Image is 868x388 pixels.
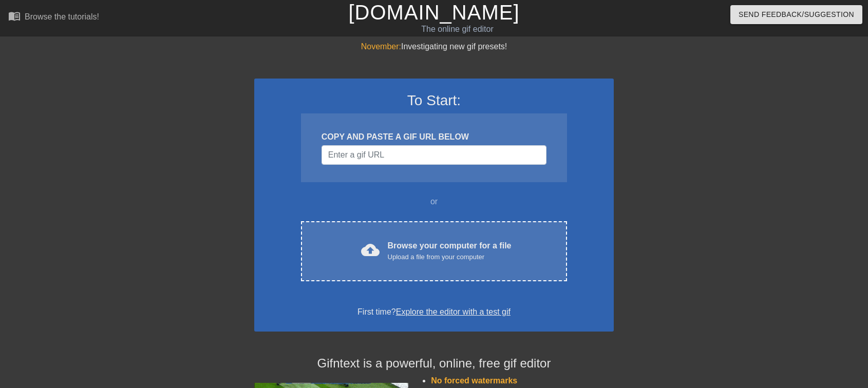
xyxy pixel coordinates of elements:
[8,10,21,22] span: menu_book
[8,10,99,26] a: Browse the tutorials!
[361,42,401,51] span: November:
[361,241,380,259] span: cloud_upload
[431,376,517,385] span: No forced watermarks
[388,252,512,262] div: Upload a file from your computer
[25,12,99,21] div: Browse the tutorials!
[388,240,512,262] div: Browse your computer for a file
[730,5,862,24] button: Send Feedback/Suggestion
[281,196,587,208] div: or
[322,131,546,143] div: COPY AND PASTE A GIF URL BELOW
[254,41,614,53] div: Investigating new gif presets!
[254,356,614,371] h4: Gifntext is a powerful, online, free gif editor
[348,1,519,24] a: [DOMAIN_NAME]
[322,145,546,165] input: Username
[268,306,600,318] div: First time?
[396,307,511,316] a: Explore the editor with a test gif
[739,8,854,21] span: Send Feedback/Suggestion
[268,92,600,109] h3: To Start:
[294,23,620,35] div: The online gif editor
